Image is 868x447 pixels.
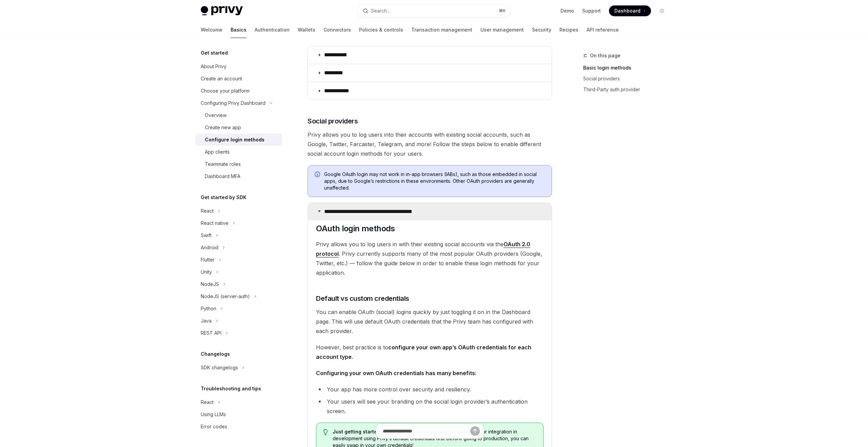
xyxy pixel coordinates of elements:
[358,5,510,17] button: Search...⌘K
[316,239,544,277] span: Privy allows you to log users in with their existing social accounts via the . Privy currently su...
[205,136,264,144] div: Configure login methods
[316,370,476,376] strong: Configuring your own OAuth credentials has many benefits:
[195,408,282,421] a: Using LLMs
[201,364,238,372] div: SDK changelogs
[195,158,282,170] a: Teammate roles
[316,385,544,394] li: Your app has more control over security and resiliency.
[298,22,315,38] a: Wallets
[201,292,250,300] div: NodeJS (server-auth)
[470,426,480,436] button: Send message
[195,421,282,433] a: Error codes
[231,22,246,38] a: Basics
[201,49,228,57] h5: Get started
[324,171,545,191] span: Google OAuth login may not work in in-app browsers (IABs), such as those embedded in social apps,...
[201,219,229,227] div: React native
[480,22,524,38] a: User management
[316,343,544,362] span: However, best practice is to
[255,22,290,38] a: Authentication
[201,22,222,38] a: Welcome
[205,160,241,168] div: Teammate roles
[560,7,574,14] a: Demo
[201,329,221,337] div: REST API
[201,99,265,107] div: Configuring Privy Dashboard
[201,317,212,325] div: Java
[195,109,282,121] a: Overview
[316,223,395,234] span: OAuth login methods
[201,256,215,264] div: Flutter
[609,5,651,16] a: Dashboard
[201,207,214,215] div: React
[195,60,282,73] a: About Privy
[201,231,212,239] div: Swift
[323,22,351,38] a: Connectors
[201,268,212,276] div: Unity
[201,87,250,95] div: Choose your platform
[201,193,246,201] h5: Get started by SDK
[583,73,673,84] a: Social providers
[308,130,552,158] span: Privy allows you to log users into their accounts with existing social accounts, such as Google, ...
[587,22,619,38] a: API reference
[656,5,667,16] button: Toggle dark mode
[195,121,282,134] a: Create new app
[205,111,226,119] div: Overview
[371,7,390,15] div: Search...
[315,172,321,178] svg: Info
[195,73,282,85] a: Create an account
[195,170,282,182] a: Dashboard MFA
[201,410,226,419] div: Using LLMs
[316,344,531,360] strong: configure your own app’s OAuth credentials for each account type.
[316,294,409,303] span: Default vs custom credentials
[590,52,620,60] span: On this page
[205,172,240,180] div: Dashboard MFA
[316,307,544,336] span: You can enable OAuth (social) logins quickly by just toggling it on in the Dashboard page. This w...
[559,22,578,38] a: Recipes
[583,62,673,73] a: Basic login methods
[195,146,282,158] a: App clients
[195,134,282,146] a: Configure login methods
[201,350,230,358] h5: Changelogs
[583,84,673,95] a: Third-Party auth provider
[201,280,219,288] div: NodeJS
[532,22,551,38] a: Security
[201,6,243,16] img: light logo
[205,148,230,156] div: App clients
[499,8,506,14] span: ⌘ K
[201,305,216,313] div: Python
[201,244,218,252] div: Android
[308,116,358,126] span: Social providers
[205,123,241,132] div: Create new app
[201,75,242,83] div: Create an account
[195,85,282,97] a: Choose your platform
[316,397,544,416] li: Your users will see your branding on the social login provider’s authentication screen.
[359,22,403,38] a: Policies & controls
[614,7,640,14] span: Dashboard
[201,398,214,406] div: React
[411,22,472,38] a: Transaction management
[201,423,227,431] div: Error codes
[201,385,261,393] h5: Troubleshooting and tips
[201,62,226,71] div: About Privy
[582,7,601,14] a: Support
